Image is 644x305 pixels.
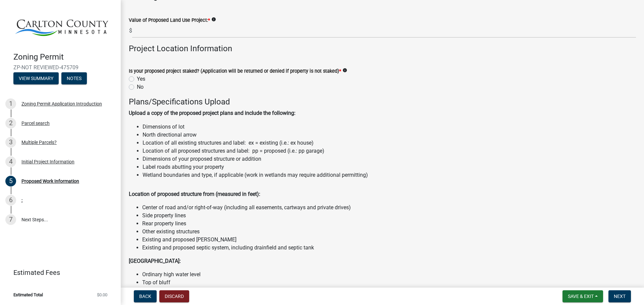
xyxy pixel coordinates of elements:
span: Back [139,294,151,299]
strong: [GEOGRAPHIC_DATA]: [129,258,181,264]
div: Parcel search [21,121,50,126]
div: 6 [5,195,16,206]
span: Next [614,294,626,299]
span: Estimated Total [13,293,43,297]
li: Other existing structures [142,228,636,236]
li: Label roads abutting your property [143,163,368,171]
strong: Location of proposed structure from (measured in feet): [129,191,260,197]
li: North directional arrow [143,131,368,139]
button: Discard [159,290,189,302]
label: No [137,83,144,91]
li: Ordinary high water level [142,271,636,279]
a: Estimated Fees [5,266,110,279]
button: Next [608,290,631,302]
li: Center of road and/or right-of-way (including all easements, cartways and private drives) [142,204,636,212]
li: Dimensions of your proposed structure or addition [143,155,368,163]
div: Initial Project Information [21,159,74,164]
button: Back [134,290,157,302]
li: Rear property lines [142,220,636,228]
label: Value of Proposed Land Use Project: [129,18,210,23]
li: Top of bluff [142,279,636,287]
li: Location of all proposed structures and label: pp = proposed (i.e.: pp garage) [143,147,368,155]
h4: Zoning Permit [13,52,115,62]
div: 2 [5,118,16,129]
div: Zoning Permit Application Introduction [21,101,102,106]
div: 7 [5,214,16,225]
span: $ [129,24,132,38]
div: 5 [5,176,16,186]
div: Proposed Work Information [21,179,79,183]
div: Multiple Parcels? [21,140,57,145]
span: Save & Exit [568,294,594,299]
h4: Plans/Specifications Upload [129,97,636,107]
li: Wetland boundaries and type, if applicable (work in wetlands may require additional permitting) [143,171,368,179]
span: ZP-NOT REVIEWED-475709 [13,64,107,71]
li: Dimensions of lot [143,123,368,131]
wm-modal-confirm: Notes [61,76,87,82]
div: : [21,198,22,203]
label: Yes [137,75,145,83]
div: 3 [5,137,16,148]
wm-modal-confirm: Summary [13,76,59,82]
button: Save & Exit [562,290,603,302]
li: Existing and proposed [PERSON_NAME] [142,236,636,244]
span: $0.00 [97,293,107,297]
li: Side property lines [142,212,636,220]
i: info [342,68,347,73]
i: info [211,17,216,22]
strong: Upload a copy of the proposed project plans and include the following: [129,110,296,116]
div: 1 [5,98,16,109]
div: 4 [5,156,16,167]
li: Location of all existing structures and label: ex = existing (i.e.: ex house) [143,139,368,147]
h4: Project Location Information [129,44,636,54]
img: Carlton County, Minnesota [13,7,110,45]
button: Notes [61,72,87,84]
button: View Summary [13,72,59,84]
li: Existing and proposed septic system, including drainfield and septic tank [142,244,636,252]
label: Is your proposed project staked? (Application will be returned or denied if property is not staked) [129,69,341,74]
